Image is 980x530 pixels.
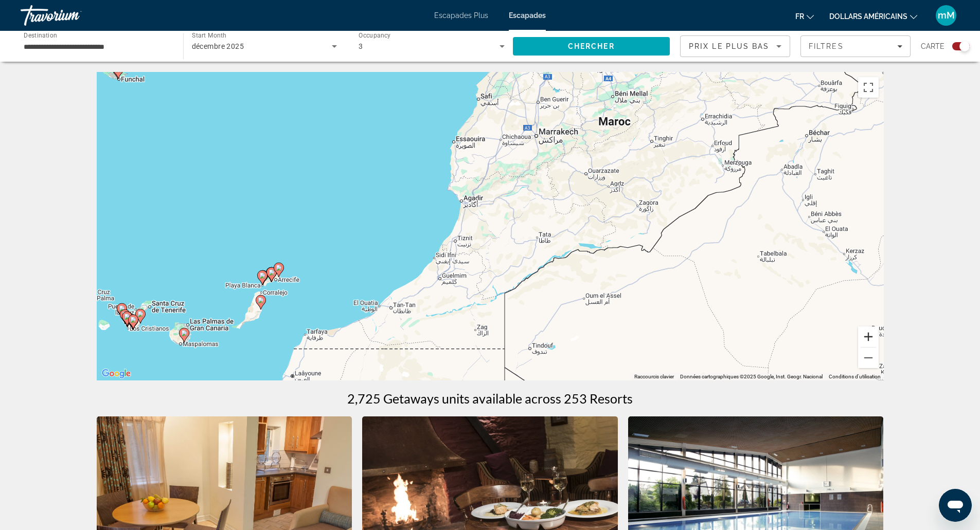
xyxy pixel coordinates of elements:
[829,374,881,379] a: Conditions d'utilisation (s'ouvre dans un nouvel onglet)
[858,77,879,98] button: Passer en plein écran
[24,31,57,39] span: Destination
[359,42,363,50] span: 3
[434,11,488,20] a: Escapades Plus
[680,374,823,379] span: Données cartographiques ©2025 Google, Inst. Geogr. Nacional
[513,37,670,56] button: Search
[689,42,770,50] span: Prix ​​​​le plus bas
[809,42,844,50] span: Filtres
[192,32,226,39] span: Start Month
[829,12,907,21] font: dollars américains
[795,9,814,24] button: Changer de langue
[795,12,804,21] font: fr
[99,367,133,380] a: Ouvrir cette zone dans Google Maps (dans une nouvelle fenêtre)
[689,40,781,52] mat-select: Sort by
[21,2,123,29] a: Travorium
[347,391,633,406] h1: 2,725 Getaways units available across 253 Resorts
[933,5,959,26] button: Menu utilisateur
[939,489,972,522] iframe: Bouton de lancement de la fenêtre de messagerie
[921,39,945,53] span: Carte
[359,32,391,39] span: Occupancy
[568,42,615,50] span: Chercher
[800,35,911,57] button: Filters
[24,41,170,53] input: Select destination
[938,10,955,21] font: mM
[99,367,133,380] img: Google
[858,348,879,368] button: Zoom arrière
[634,373,674,380] button: Raccourcis clavier
[829,9,917,24] button: Changer de devise
[509,11,546,20] a: Escapades
[192,42,244,50] span: décembre 2025
[858,326,879,347] button: Zoom avant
